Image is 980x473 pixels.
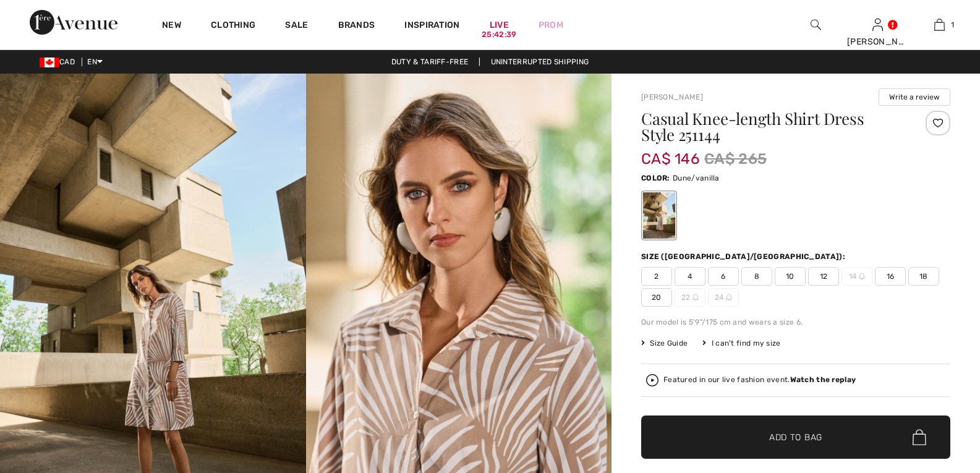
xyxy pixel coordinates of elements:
[641,111,899,143] h1: Casual Knee-length Shirt Dress Style 251144
[692,294,699,300] img: ring-m.svg
[675,267,705,286] span: 4
[646,374,658,386] img: Watch the replay
[811,17,821,32] img: search the website
[708,288,739,307] span: 24
[338,20,375,33] a: Brands
[673,174,720,182] span: Dune/vanilla
[482,29,516,41] div: 25:42:39
[934,17,945,32] img: My Bag
[211,20,255,33] a: Clothing
[847,35,908,48] div: [PERSON_NAME]
[641,174,670,182] span: Color:
[641,317,950,328] div: Our model is 5'9"/175 cm and wears a size 6.
[490,19,509,32] a: Live25:42:39
[741,267,772,286] span: 8
[663,376,856,384] div: Featured in our live fashion event.
[641,251,848,262] div: Size ([GEOGRAPHIC_DATA]/[GEOGRAPHIC_DATA]):
[40,58,59,67] img: Canadian Dollar
[872,19,883,30] a: Sign In
[539,19,563,32] a: Prom
[708,267,739,286] span: 6
[643,192,675,239] div: Dune/vanilla
[30,10,117,35] img: 1ère Avenue
[40,58,80,66] span: CAD
[726,294,732,300] img: ring-m.svg
[769,431,822,444] span: Add to Bag
[872,17,883,32] img: My Info
[951,19,954,30] span: 1
[909,17,969,32] a: 1
[641,267,672,286] span: 2
[285,20,308,33] a: Sale
[704,148,767,170] span: CA$ 265
[641,93,703,101] a: [PERSON_NAME]
[404,20,459,33] span: Inspiration
[913,429,926,445] img: Bag.svg
[641,338,688,349] span: Size Guide
[641,288,672,307] span: 20
[162,20,181,33] a: New
[675,288,705,307] span: 22
[641,138,699,168] span: CA$ 146
[702,338,780,349] div: I can't find my size
[641,415,950,459] button: Add to Bag
[87,58,103,66] span: EN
